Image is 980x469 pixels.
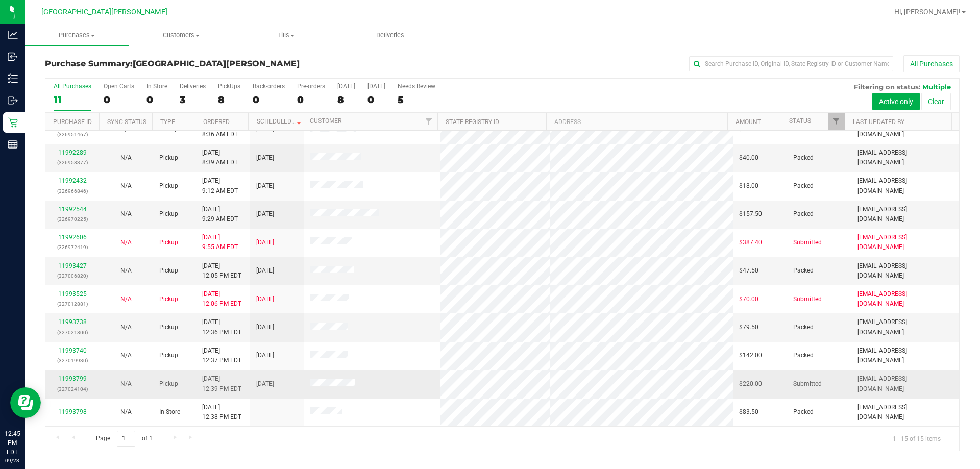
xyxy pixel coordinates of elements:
span: [DATE] 12:06 PM EDT [202,289,241,309]
a: Purchase ID [53,118,92,126]
span: Pickup [159,209,178,219]
span: Multiple [922,83,951,91]
span: $70.00 [739,294,758,304]
inline-svg: Inbound [8,52,18,62]
span: [DATE] 9:29 AM EDT [202,205,238,224]
span: Filtering on status: [854,83,920,91]
span: [DATE] [256,323,274,332]
span: Hi, [PERSON_NAME]! [894,8,961,16]
span: Submitted [793,294,822,304]
button: N/A [120,238,132,248]
a: Filter [828,113,845,130]
span: [DATE] [256,238,274,248]
p: 09/23 [5,457,20,464]
span: [GEOGRAPHIC_DATA][PERSON_NAME] [133,59,300,68]
span: Pickup [159,351,178,360]
p: (326972419) [52,242,93,252]
span: [DATE] [256,294,274,304]
div: 0 [146,94,167,106]
span: [DATE] [256,379,274,389]
p: (327006820) [52,271,93,281]
span: Submitted [793,379,822,389]
inline-svg: Retail [8,117,18,128]
p: (326966846) [52,186,93,196]
span: Pickup [159,294,178,304]
a: State Registry ID [446,118,499,126]
div: [DATE] [337,83,355,90]
a: 11993799 [58,375,87,382]
button: N/A [120,266,132,276]
span: Not Applicable [120,182,132,189]
a: Ordered [203,118,230,126]
p: (326958377) [52,158,93,167]
p: (327024104) [52,384,93,394]
a: Amount [736,118,761,126]
span: Tills [234,31,338,40]
span: Not Applicable [120,267,132,274]
span: Not Applicable [120,324,132,331]
button: N/A [120,379,132,389]
span: Purchases [25,31,129,40]
span: [EMAIL_ADDRESS][DOMAIN_NAME] [857,148,953,167]
inline-svg: Analytics [8,30,18,40]
span: [DATE] 9:12 AM EDT [202,176,238,195]
span: Packed [793,181,814,191]
span: Page of 1 [87,431,161,447]
span: Not Applicable [120,352,132,359]
span: [EMAIL_ADDRESS][DOMAIN_NAME] [857,176,953,195]
div: In Store [146,83,167,90]
span: [DATE] [256,351,274,360]
inline-svg: Inventory [8,73,18,84]
span: Packed [793,266,814,276]
span: [DATE] 12:38 PM EDT [202,403,241,422]
div: 5 [398,94,435,106]
a: 11993525 [58,290,87,298]
span: Not Applicable [120,380,132,387]
a: Customer [310,117,341,125]
span: [EMAIL_ADDRESS][DOMAIN_NAME] [857,403,953,422]
button: N/A [120,153,132,163]
button: Clear [921,93,951,110]
span: $47.50 [739,266,758,276]
span: Packed [793,209,814,219]
div: 0 [253,94,285,106]
a: Scheduled [257,118,303,125]
button: Active only [872,93,920,110]
span: Packed [793,407,814,417]
span: Not Applicable [120,154,132,161]
a: Tills [234,24,338,46]
a: 11993740 [58,347,87,354]
button: N/A [120,294,132,304]
div: 3 [180,94,206,106]
p: (327012881) [52,299,93,309]
span: Submitted [793,238,822,248]
th: Address [546,113,727,131]
span: [EMAIL_ADDRESS][DOMAIN_NAME] [857,346,953,365]
a: 11992432 [58,177,87,184]
span: Pickup [159,266,178,276]
a: Purchases [24,24,129,46]
iframe: Resource center [10,387,41,418]
input: 1 [117,431,135,447]
a: Status [789,117,811,125]
inline-svg: Outbound [8,95,18,106]
a: 11992289 [58,149,87,156]
a: Type [160,118,175,126]
span: $79.50 [739,323,758,332]
span: $220.00 [739,379,762,389]
span: $40.00 [739,153,758,163]
span: $157.50 [739,209,762,219]
a: Last Updated By [853,118,904,126]
span: [EMAIL_ADDRESS][DOMAIN_NAME] [857,289,953,309]
button: N/A [120,351,132,360]
a: 11993738 [58,318,87,326]
span: Pickup [159,323,178,332]
span: Customers [130,31,233,40]
p: 12:45 PM EDT [5,429,20,457]
div: 0 [297,94,325,106]
span: Deliveries [362,31,418,40]
h3: Purchase Summary: [45,59,350,68]
div: All Purchases [54,83,91,90]
span: Not Applicable [120,408,132,415]
span: Pickup [159,379,178,389]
